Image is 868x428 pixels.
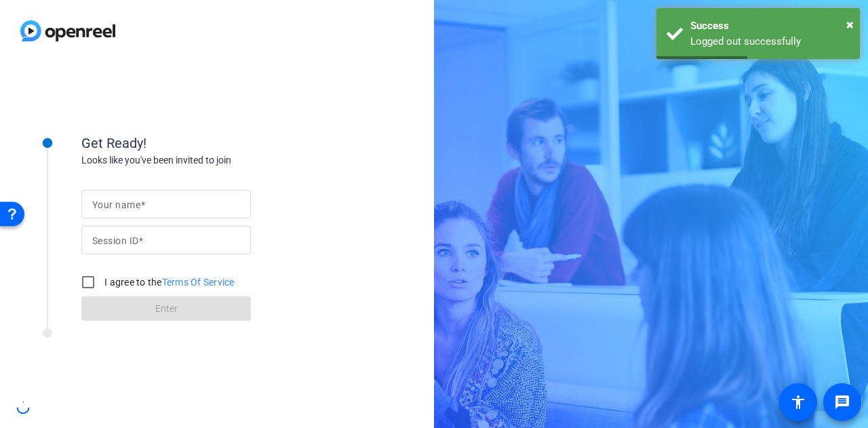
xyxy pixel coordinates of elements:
button: Close [846,14,854,35]
span: × [846,16,854,33]
mat-label: Your name [92,199,140,210]
a: Terms Of Service [162,277,235,288]
label: I agree to the [102,275,235,289]
mat-icon: accessibility [790,394,806,410]
div: Logged out successfully [690,34,850,50]
mat-icon: message [834,394,850,410]
mat-label: Session ID [92,235,138,246]
div: Success [690,18,850,34]
div: Looks like you've been invited to join [81,153,353,168]
div: Get Ready! [81,133,353,153]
